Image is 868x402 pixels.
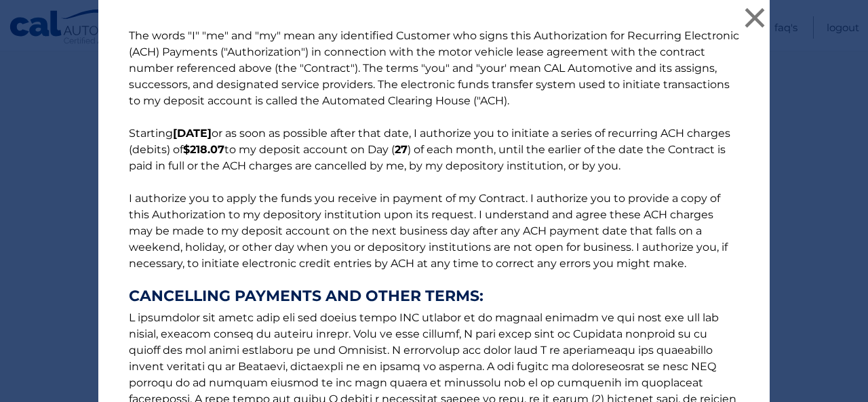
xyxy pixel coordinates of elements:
b: 27 [395,143,408,156]
b: [DATE] [173,127,212,140]
button: × [741,4,768,31]
b: $218.07 [183,143,224,156]
strong: CANCELLING PAYMENTS AND OTHER TERMS: [129,288,739,304]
